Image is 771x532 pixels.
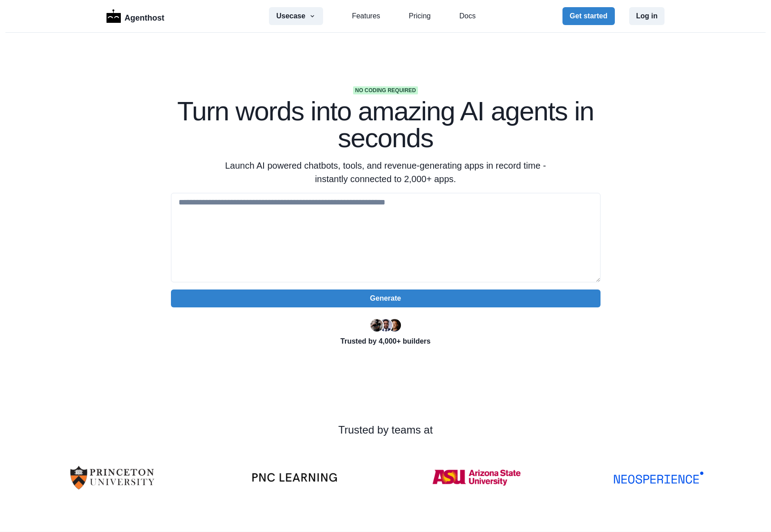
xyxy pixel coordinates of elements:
img: PNC-LEARNING-Logo-v2.1.webp [250,472,339,482]
p: Agenthost [124,9,164,24]
a: Pricing [409,11,431,21]
button: Generate [171,289,601,307]
button: Get started [562,7,614,25]
h1: Turn words into amazing AI agents in seconds [171,98,601,152]
p: Trusted by 4,000+ builders [171,336,601,347]
img: Kent Dodds [388,319,401,332]
img: ASU-Logo.png [432,452,521,503]
a: Features [352,11,380,21]
img: NSP_Logo_Blue.svg [614,472,703,484]
img: Logo [106,9,121,23]
button: Log in [629,7,665,25]
p: Trusted by teams at [29,422,742,438]
img: University-of-Princeton-Logo.png [68,452,157,503]
p: Launch AI powered chatbots, tools, and revenue-generating apps in record time - instantly connect... [214,159,558,186]
a: Docs [459,11,475,21]
span: No coding required [353,86,417,94]
img: Segun Adebayo [379,319,392,332]
img: Ryan Florence [371,319,383,332]
button: Usecase [269,7,323,25]
a: LogoAgenthost [106,9,165,24]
